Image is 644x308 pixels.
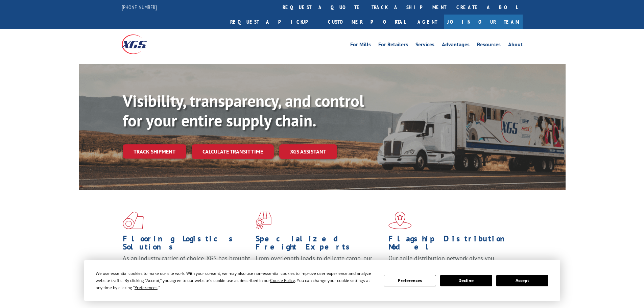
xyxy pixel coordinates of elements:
[350,42,371,49] a: For Mills
[122,4,157,10] a: [PHONE_NUMBER]
[388,235,516,254] h1: Flagship Distribution Model
[96,270,376,291] div: We use essential cookies to make our site work. With your consent, we may also use non-essential ...
[384,275,436,286] button: Preferences
[256,212,271,229] img: xgs-icon-focused-on-flooring-red
[477,42,501,49] a: Resources
[508,42,523,49] a: About
[442,42,470,49] a: Advantages
[270,278,295,283] span: Cookie Policy
[225,15,323,29] a: Request a pickup
[440,275,492,286] button: Decline
[411,15,444,29] a: Agent
[388,212,412,229] img: xgs-icon-flagship-distribution-model-red
[123,144,186,159] a: Track shipment
[123,212,144,229] img: xgs-icon-total-supply-chain-intelligence-red
[123,254,250,278] span: As an industry carrier of choice, XGS has brought innovation and dedication to flooring logistics...
[123,235,251,254] h1: Flooring Logistics Solutions
[256,235,383,254] h1: Specialized Freight Experts
[496,275,548,286] button: Accept
[123,90,364,131] b: Visibility, transparency, and control for your entire supply chain.
[84,260,560,301] div: Cookie Consent Prompt
[415,42,434,49] a: Services
[192,144,274,159] a: Calculate transit time
[256,254,383,284] p: From overlength loads to delicate cargo, our experienced staff knows the best way to move your fr...
[388,254,513,270] span: Our agile distribution network gives you nationwide inventory management on demand.
[378,42,408,49] a: For Retailers
[323,15,411,29] a: Customer Portal
[279,144,337,159] a: XGS ASSISTANT
[444,15,523,29] a: Join Our Team
[135,285,158,290] span: Preferences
